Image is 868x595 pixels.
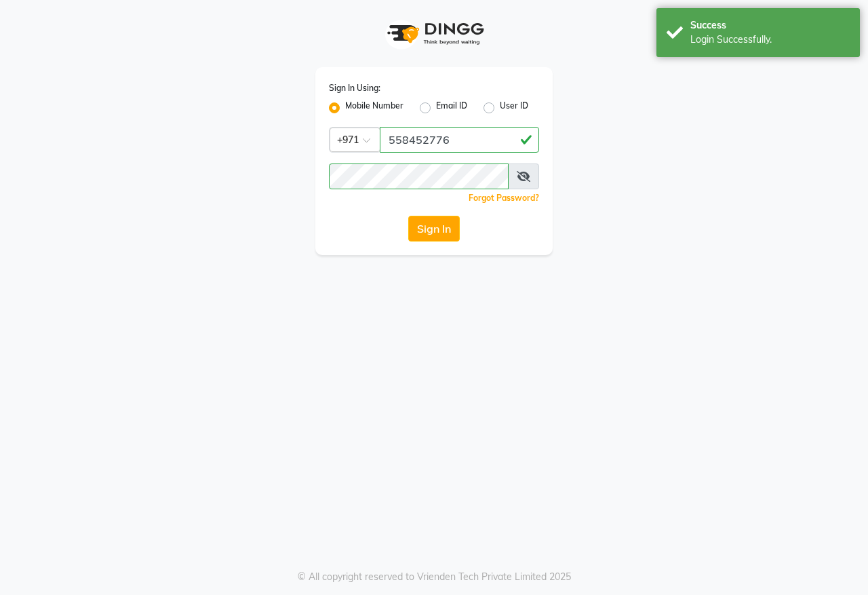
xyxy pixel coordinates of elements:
div: Success [690,18,850,33]
div: Login Successfully. [690,33,850,47]
button: Sign In [408,216,460,242]
input: Username [380,127,539,153]
a: Forgot Password? [469,193,539,203]
label: Sign In Using: [329,82,380,94]
img: logo1.svg [380,14,488,54]
label: User ID [500,100,528,116]
label: Mobile Number [345,100,403,116]
label: Email ID [436,100,467,116]
input: Username [329,164,509,189]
